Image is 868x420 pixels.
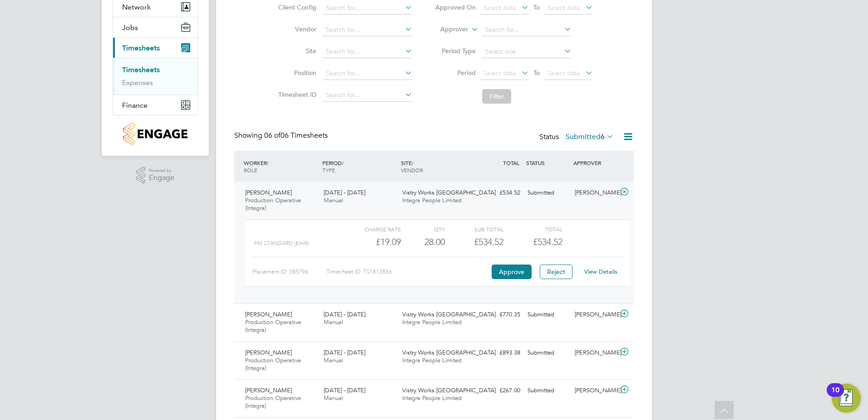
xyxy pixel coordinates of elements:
div: Submitted [524,185,571,200]
span: Jobs [122,23,138,32]
span: Select date [483,4,516,12]
span: Network [122,3,151,11]
input: Search for... [323,89,412,102]
button: Filter [482,89,511,104]
span: Production Operative (Integra) [245,318,301,334]
div: Total [503,224,562,235]
div: £534.52 [477,185,524,200]
div: Timesheet ID: TS1812856 [326,265,489,279]
input: Search for... [323,24,412,36]
div: £534.52 [445,235,503,250]
div: QTY [401,224,445,235]
span: / [342,159,344,166]
button: Open Resource Center, 10 new notifications [832,384,861,413]
img: countryside-properties-logo-retina.png [123,123,187,145]
div: WORKER [242,155,320,178]
input: Search for... [482,24,572,36]
span: To [531,67,542,79]
a: Powered byEngage [136,167,175,184]
div: £770.35 [477,307,524,322]
div: SITE [399,155,477,178]
div: [PERSON_NAME] [571,345,618,360]
label: Position [276,69,316,77]
span: Finance [122,101,148,110]
span: Integra People Limited [402,318,462,326]
div: [PERSON_NAME] [571,383,618,398]
label: Timesheet ID [276,90,316,99]
span: Select date [547,4,580,12]
div: 10 [831,390,839,402]
div: £893.38 [477,345,524,360]
input: Search for... [323,67,412,80]
span: Manual [324,318,343,326]
div: Status [539,131,616,144]
div: Placement ID: 285796 [252,265,326,279]
div: Submitted [524,307,571,322]
div: Submitted [524,383,571,398]
span: Production Operative (Integra) [245,196,301,212]
div: Sub Total [445,224,503,235]
div: 28.00 [401,235,445,250]
span: [PERSON_NAME] [245,386,292,394]
div: Submitted [524,345,571,360]
button: Finance [113,95,197,115]
span: £534.52 [533,236,562,247]
span: PM Standard (£/HR) [254,240,309,246]
span: [PERSON_NAME] [245,189,292,196]
span: Integra People Limited [402,356,462,364]
label: Site [276,47,316,55]
span: 06 Timesheets [264,131,328,140]
div: PERIOD [320,155,399,178]
span: Integra People Limited [402,394,462,402]
label: Submitted [566,132,614,141]
span: [DATE] - [DATE] [324,189,365,196]
a: Go to home page [113,123,198,145]
span: TOTAL [503,159,519,166]
label: Approver [427,25,468,34]
span: Vistry Works [GEOGRAPHIC_DATA] [402,310,496,318]
span: Vistry Works [GEOGRAPHIC_DATA] [402,386,496,394]
span: Timesheets [122,44,160,52]
input: Search for... [323,45,412,58]
div: Charge rate [342,224,401,235]
span: Select date [547,69,580,77]
button: Timesheets [113,38,197,58]
span: Vistry Works [GEOGRAPHIC_DATA] [402,189,496,196]
span: [PERSON_NAME] [245,349,292,356]
label: Period [435,69,476,77]
span: Integra People Limited [402,196,462,204]
input: Search for... [323,2,412,15]
span: VENDOR [401,166,423,174]
span: Engage [149,174,174,182]
span: [DATE] - [DATE] [324,349,365,356]
div: £267.00 [477,383,524,398]
span: / [412,159,414,166]
span: / [267,159,269,166]
span: Manual [324,196,343,204]
a: View Details [584,268,617,275]
span: 06 of [264,131,281,140]
span: Production Operative (Integra) [245,394,301,410]
button: Jobs [113,17,197,37]
span: Manual [324,394,343,402]
div: [PERSON_NAME] [571,307,618,322]
div: STATUS [524,155,571,171]
span: [DATE] - [DATE] [324,386,365,394]
div: Timesheets [113,58,197,95]
span: Manual [324,356,343,364]
button: Approve [492,265,532,279]
span: Vistry Works [GEOGRAPHIC_DATA] [402,349,496,356]
div: £19.09 [342,235,401,250]
label: Period Type [435,47,476,55]
label: Vendor [276,25,316,33]
span: [PERSON_NAME] [245,310,292,318]
span: Select date [483,69,516,77]
div: [PERSON_NAME] [571,185,618,200]
input: Select one [482,45,572,58]
a: Expenses [122,78,153,87]
div: APPROVER [571,155,618,171]
span: ROLE [244,166,257,174]
span: To [531,1,542,13]
span: Production Operative (Integra) [245,356,301,372]
a: Timesheets [122,65,160,74]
